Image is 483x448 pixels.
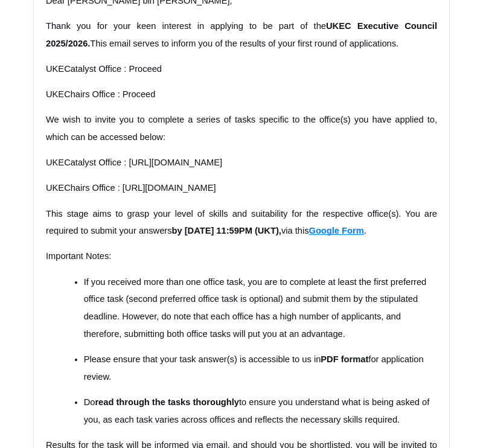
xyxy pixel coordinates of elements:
[309,226,364,235] span: Google Form
[321,354,368,364] span: PDF format
[84,277,429,339] span: If you received more than one office task, you are to complete at least the first preferred offic...
[46,158,222,167] span: UKECatalyst Office : [URL][DOMAIN_NAME]
[46,115,440,142] span: We wish to invite you to complete a series of tasks specific to the office(s) you have applied to...
[309,225,364,236] a: Google Form
[84,397,432,424] span: to ensure you understand what is being asked of you, as each task varies across offices and refle...
[84,354,321,364] span: Please ensure that your task answer(s) is accessible to us in
[46,209,440,236] span: This stage aims to grasp your level of skills and suitability for the respective office(s). You a...
[172,226,281,235] span: by [DATE] 11:59PM (UKT),
[46,64,162,74] span: UKECatalyst Office : Proceed
[46,251,111,261] span: Important Notes:
[95,397,239,407] span: read through the tasks thoroughly
[84,354,426,382] span: for application review.
[46,89,155,99] span: UKEChairs Office : Proceed
[84,397,95,407] span: Do
[281,226,309,235] span: via this
[46,21,326,31] span: Thank you for your keen interest in applying to be part of the
[90,39,398,48] span: This email serves to inform you of the results of your first round of applications.
[364,226,366,235] span: .
[423,390,483,448] iframe: Chat Widget
[46,183,216,193] span: UKEChairs Office : [URL][DOMAIN_NAME]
